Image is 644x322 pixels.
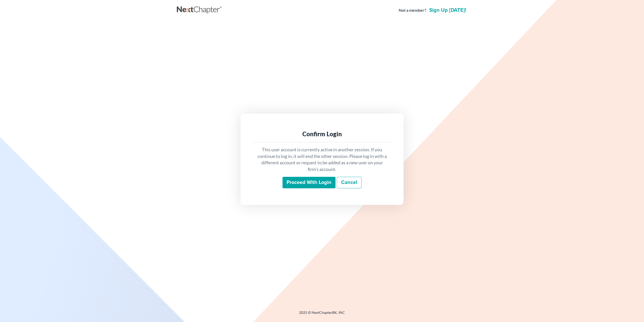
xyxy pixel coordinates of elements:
[177,310,467,319] div: 2025 © NextChapterBK, INC
[257,146,387,173] p: This user account is currently active in another session. If you continue to log in, it will end ...
[428,8,467,13] a: Sign up [DATE]!
[283,177,336,189] input: Proceed with login
[337,177,361,189] a: Cancel
[257,130,387,138] div: Confirm Login
[399,7,426,13] strong: Not a member?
